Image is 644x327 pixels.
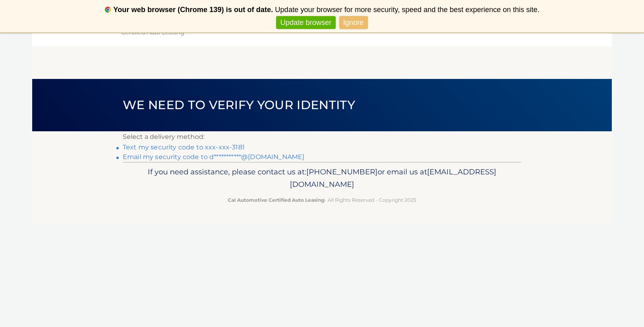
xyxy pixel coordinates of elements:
[123,143,245,151] a: Text my security code to xxx-xxx-3181
[228,197,324,203] strong: Cal Automotive Certified Auto Leasing
[306,167,378,176] span: [PHONE_NUMBER]
[275,6,539,14] span: Update your browser for more security, speed and the best experience on this site.
[276,16,335,29] a: Update browser
[123,131,521,143] p: Select a delivery method:
[114,6,273,14] b: Your web browser (Chrome 139) is out of date.
[339,16,368,29] a: Ignore
[128,196,516,204] p: - All Rights Reserved - Copyright 2025
[128,166,516,191] p: If you need assistance, please contact us at: or email us at
[123,97,355,112] span: We need to verify your identity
